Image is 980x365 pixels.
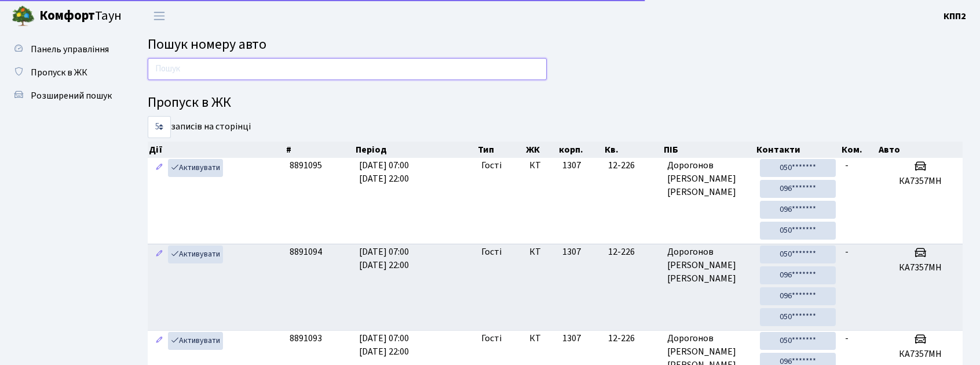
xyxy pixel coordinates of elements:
[604,142,663,158] th: Кв.
[39,6,95,25] b: Комфорт
[562,159,581,172] span: 1307
[755,142,841,158] th: Контакти
[6,84,122,107] a: Розширений пошук
[840,142,877,158] th: Ком.
[882,349,958,360] h5: КА7357МН
[148,116,251,138] label: записів на сторінці
[558,142,604,158] th: корп.
[39,6,122,26] span: Таун
[148,116,171,138] select: записів на сторінці
[290,332,322,345] span: 8891093
[168,159,223,177] a: Активувати
[31,66,87,79] span: Пропуск в ЖК
[359,159,409,185] span: [DATE] 07:00 [DATE] 22:00
[152,159,166,177] a: Редагувати
[152,245,166,263] a: Редагувати
[148,58,547,80] input: Пошук
[6,61,122,84] a: Пропуск в ЖК
[6,38,122,61] a: Панель управління
[663,142,755,158] th: ПІБ
[608,332,658,345] span: 12-226
[290,159,322,172] span: 8891095
[667,159,751,199] span: Дорогонов [PERSON_NAME] [PERSON_NAME]
[477,142,525,158] th: Тип
[481,332,502,345] span: Гості
[148,95,963,111] h4: Пропуск в ЖК
[12,5,35,28] img: logo.png
[145,6,174,26] button: Переключити навігацію
[359,245,409,272] span: [DATE] 07:00 [DATE] 22:00
[359,332,409,358] span: [DATE] 07:00 [DATE] 22:00
[562,245,581,258] span: 1307
[877,142,963,158] th: Авто
[608,159,658,172] span: 12-226
[481,159,502,172] span: Гості
[562,332,581,345] span: 1307
[529,245,553,259] span: КТ
[525,142,558,158] th: ЖК
[168,245,223,263] a: Активувати
[31,43,109,56] span: Панель управління
[148,142,285,158] th: Дії
[290,245,322,258] span: 8891094
[148,34,266,55] span: Пошук номеру авто
[667,245,751,286] span: Дорогонов [PERSON_NAME] [PERSON_NAME]
[882,262,958,273] h5: КА7357МН
[944,10,966,23] b: КПП2
[944,9,966,23] a: КПП2
[31,89,112,102] span: Розширений пошук
[285,142,354,158] th: #
[168,332,223,350] a: Активувати
[845,332,849,345] span: -
[608,245,658,259] span: 12-226
[882,176,958,187] h5: КА7357МН
[845,245,849,258] span: -
[354,142,477,158] th: Період
[529,159,553,172] span: КТ
[481,245,502,259] span: Гості
[152,332,166,350] a: Редагувати
[845,159,849,172] span: -
[529,332,553,345] span: КТ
